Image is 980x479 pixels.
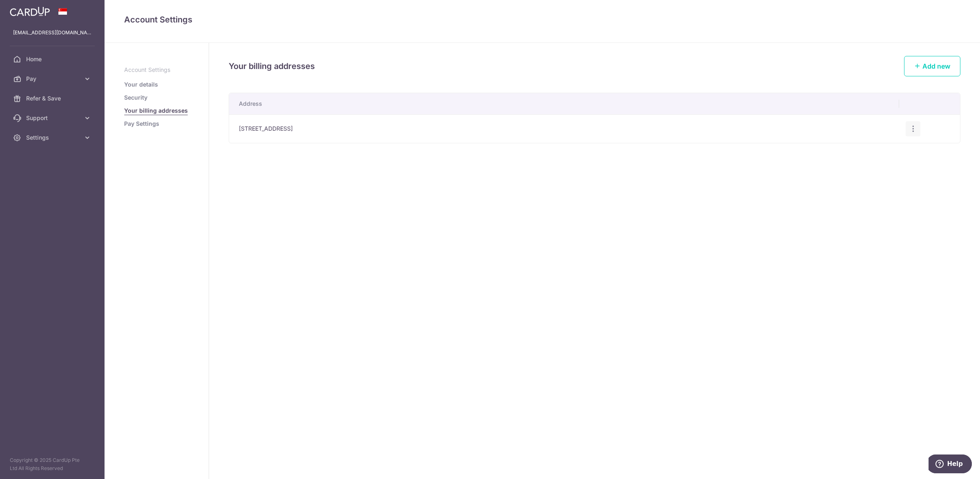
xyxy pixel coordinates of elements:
a: Your billing addresses [124,107,188,115]
h4: Account Settings [124,13,960,26]
span: Pay [26,75,80,83]
img: CardUp [10,7,50,16]
a: Your details [124,80,158,89]
span: Add new [922,62,950,70]
span: Help [18,6,34,13]
span: Refer & Save [26,94,80,102]
a: Pay Settings [124,120,159,128]
span: Settings [26,134,80,142]
h4: Your billing addresses [229,60,315,73]
p: Account Settings [124,66,189,74]
span: Home [26,55,80,63]
span: Support [26,114,80,122]
th: Address [229,93,899,114]
p: [EMAIL_ADDRESS][DOMAIN_NAME] [13,29,91,37]
a: Add new [904,56,960,76]
td: [STREET_ADDRESS] [229,114,899,143]
a: Security [124,94,147,102]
